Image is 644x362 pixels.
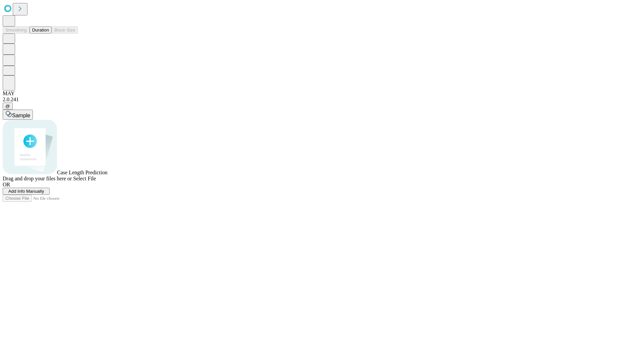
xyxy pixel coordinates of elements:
[73,176,96,181] span: Select File
[12,113,30,118] span: Sample
[52,26,78,34] button: Block Size
[8,189,44,194] span: Add Info Manually
[3,90,641,97] div: MAY
[3,188,50,195] button: Add Info Manually
[3,176,72,181] span: Drag and drop your files here or
[3,182,10,187] span: OR
[3,103,13,110] button: @
[30,26,52,34] button: Duration
[57,170,107,175] span: Case Length Prediction
[3,26,30,34] button: Smoothing
[5,104,10,109] span: @
[3,97,641,103] div: 2.0.241
[3,110,33,120] button: Sample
